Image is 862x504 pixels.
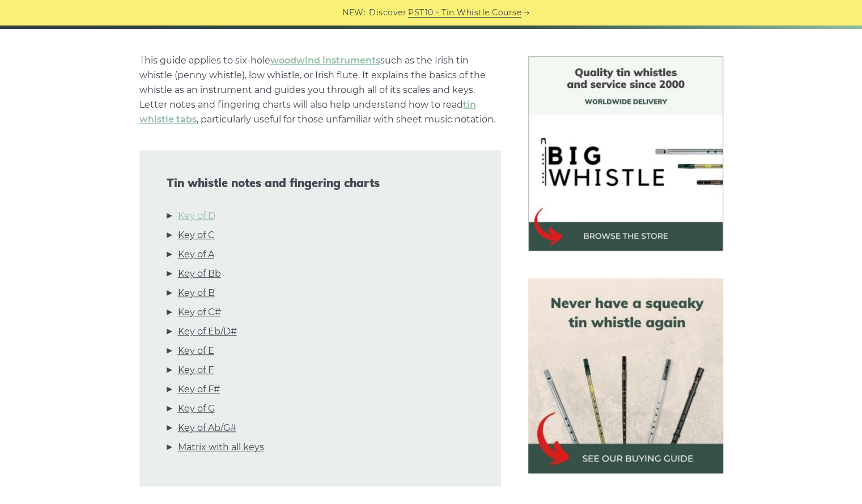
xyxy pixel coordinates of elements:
[342,6,366,19] span: NEW:
[178,421,236,435] a: Key of Ab/G#
[178,266,221,281] a: Key of Bb
[528,278,723,473] img: tin whistle buying guide
[178,440,264,455] a: Matrix with all keys
[178,363,214,378] a: Key of F
[369,6,406,19] span: Discover
[408,6,521,19] a: PST10 - Tin Whistle Course
[270,55,380,66] a: woodwind instruments
[178,305,221,320] a: Key of C#
[178,247,214,262] a: Key of A
[178,324,237,339] a: Key of Eb/D#
[178,382,220,397] a: Key of F#
[178,344,214,358] a: Key of E
[139,53,501,127] p: This guide applies to six-hole such as the Irish tin whistle (penny whistle), low whistle, or Iri...
[178,401,215,416] a: Key of G
[167,176,474,190] span: Tin whistle notes and fingering charts
[178,286,215,300] a: Key of B
[178,209,215,223] a: Key of D
[528,56,723,251] img: BigWhistle Tin Whistle Store
[178,228,215,243] a: Key of C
